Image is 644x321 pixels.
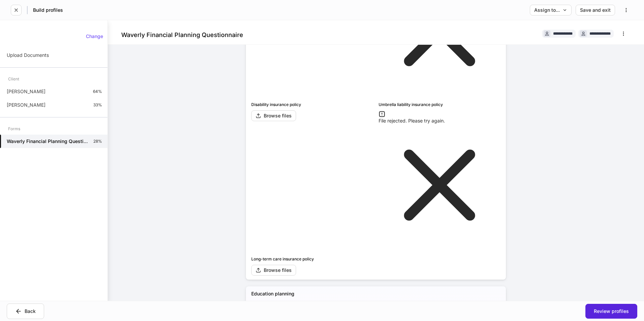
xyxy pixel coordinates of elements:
[251,290,294,297] h5: Education planning
[93,89,102,94] p: 64%
[534,8,567,12] div: Assign to...
[8,123,20,135] div: Forms
[576,5,615,15] button: Save and exit
[251,110,296,121] button: Browse files
[256,113,292,118] div: Browse files
[530,5,572,15] button: Assign to...
[7,138,88,145] h5: Waverly Financial Planning Questionnaire
[8,73,19,85] div: Client
[7,304,44,319] button: Back
[256,267,292,273] div: Browse files
[121,31,243,39] h4: Waverly Financial Planning Questionnaire
[93,102,102,108] p: 33%
[93,139,102,144] p: 28%
[251,265,296,276] button: Browse files
[251,101,373,108] h6: Disability insurance policy
[379,101,501,108] h6: Umbrella liability insurance policy
[7,88,45,95] p: [PERSON_NAME]
[594,309,629,314] div: Review profiles
[33,7,63,13] h5: Build profiles
[86,34,103,39] div: Change
[251,256,373,262] h6: Long-term care insurance policy
[82,31,107,42] button: Change
[7,52,49,59] p: Upload Documents
[379,117,501,124] p: File rejected. Please try again.
[585,304,637,319] button: Review profiles
[7,102,45,108] p: [PERSON_NAME]
[15,308,36,315] div: Back
[580,8,611,12] div: Save and exit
